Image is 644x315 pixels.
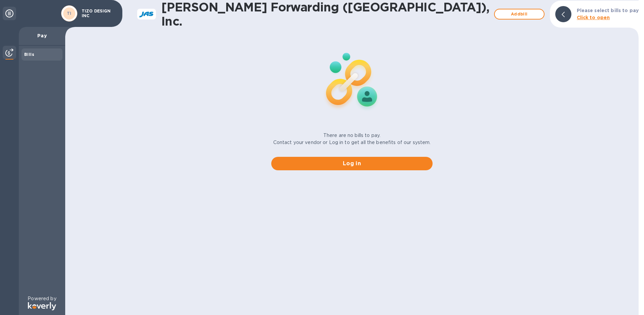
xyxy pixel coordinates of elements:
p: There are no bills to pay. Contact your vendor or Log in to get all the benefits of our system. [273,132,431,146]
button: Addbill [494,9,545,20]
span: Log in [277,160,427,168]
p: Pay [24,32,60,39]
img: Logo [28,302,56,310]
button: Log in [271,157,433,170]
b: Click to open [577,15,610,20]
b: TI [67,11,72,16]
span: Add bill [500,10,538,18]
b: Please select bills to pay [577,8,639,13]
b: Bills [24,52,34,57]
p: TIZO DESIGN INC [82,9,115,18]
p: Powered by [28,295,56,302]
